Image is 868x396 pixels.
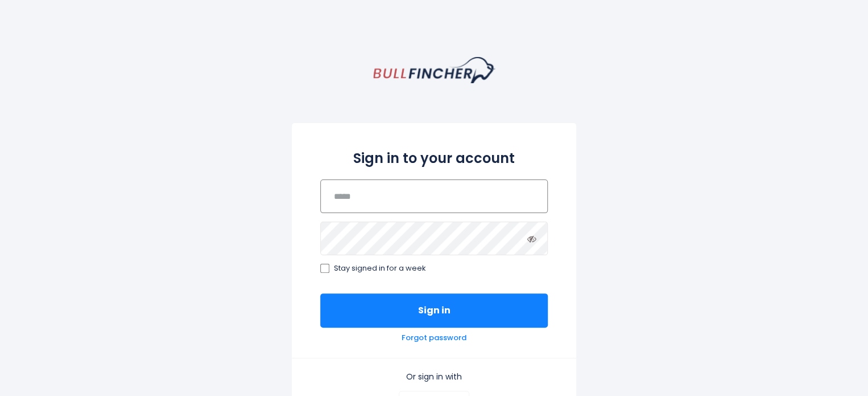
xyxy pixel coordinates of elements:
input: Stay signed in for a week [320,264,329,273]
p: Or sign in with [320,371,548,382]
h2: Sign in to your account [320,148,548,168]
a: Forgot password [402,333,466,343]
button: Sign in [320,293,548,328]
a: homepage [373,57,495,83]
span: Stay signed in for a week [334,264,426,273]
